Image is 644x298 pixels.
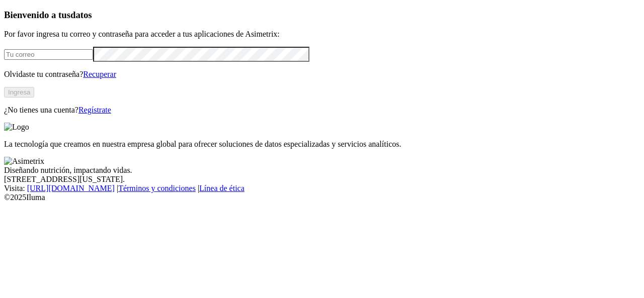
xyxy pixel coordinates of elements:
[118,184,196,192] a: Términos y condiciones
[4,106,640,115] p: ¿No tienes una cuenta?
[4,10,640,21] h3: Bienvenido a tus
[4,157,44,166] img: Asimetrix
[4,184,640,193] div: Visita : | |
[4,49,93,60] input: Tu correo
[4,87,34,97] button: Ingresa
[199,184,245,192] a: Línea de ética
[4,70,640,79] p: Olvidaste tu contraseña?
[83,70,116,78] a: Recuperar
[4,175,640,184] div: [STREET_ADDRESS][US_STATE].
[70,10,92,20] span: datos
[78,106,111,114] a: Regístrate
[4,166,640,175] div: Diseñando nutrición, impactando vidas.
[4,30,640,39] p: Por favor ingresa tu correo y contraseña para acceder a tus aplicaciones de Asimetrix:
[27,184,115,192] a: [URL][DOMAIN_NAME]
[4,123,29,132] img: Logo
[4,193,640,202] div: © 2025 Iluma
[4,140,640,149] p: La tecnología que creamos en nuestra empresa global para ofrecer soluciones de datos especializad...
